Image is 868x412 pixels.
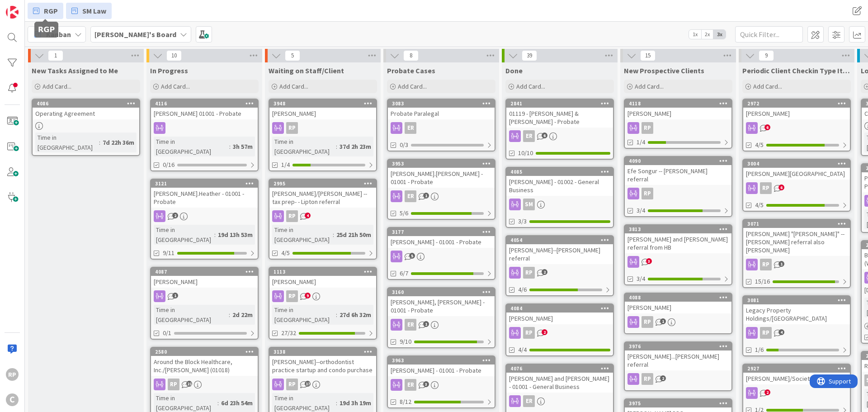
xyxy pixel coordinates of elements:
span: 1 [778,261,784,267]
div: 2995[PERSON_NAME]/[PERSON_NAME] -- tax prep- - Lipton referral [269,180,376,208]
div: 3121 [151,180,258,188]
div: 4090Efe Songur -- [PERSON_NAME] referral [625,157,731,185]
span: In Progress [150,66,188,75]
span: 8/12 [400,397,411,407]
div: RP [743,182,850,194]
a: 3813[PERSON_NAME] and [PERSON_NAME] referral from HB3/4 [624,224,732,285]
div: [PERSON_NAME] - 01001 - Probate [388,365,495,376]
span: 4 [778,329,784,335]
span: 27/32 [281,328,296,338]
div: 7d 22h 36m [100,137,137,147]
div: Operating Agreement [33,108,139,119]
div: 4086 [33,99,139,108]
div: 2580Around the Block Healthcare, Inc./[PERSON_NAME] (01018) [151,348,258,376]
div: 3121[PERSON_NAME].Heather - 01001 - Probate [151,180,258,208]
div: Efe Songur -- [PERSON_NAME] referral [625,165,731,185]
span: 9/11 [163,248,175,258]
span: Waiting on Staff/Client [269,66,344,75]
div: 3083Probate Paralegal [388,99,495,119]
div: 4085 [510,169,613,175]
div: 3h 57m [231,142,255,152]
a: 3953[PERSON_NAME].[PERSON_NAME] - 01001 - ProbateER5/6 [387,159,495,220]
div: 4054 [506,236,613,244]
div: 4054[PERSON_NAME]--[PERSON_NAME] referral [506,236,613,264]
div: RP [743,259,850,270]
div: 2972 [743,99,850,108]
div: 2580 [155,349,258,355]
span: Add Card... [753,82,782,90]
span: Add Card... [42,82,71,90]
span: Add Card... [279,82,308,90]
div: [PERSON_NAME] "[PERSON_NAME]" -- [PERSON_NAME] referral also [PERSON_NAME] [743,228,850,256]
div: 3071 [747,221,850,227]
div: [PERSON_NAME] [151,276,258,288]
div: 3071[PERSON_NAME] "[PERSON_NAME]" -- [PERSON_NAME] referral also [PERSON_NAME] [743,220,850,256]
span: Add Card... [516,82,545,90]
span: : [336,398,337,408]
div: 4088 [625,294,731,302]
div: ER [388,319,495,331]
span: 5/6 [400,208,408,218]
a: 3121[PERSON_NAME].Heather - 01001 - ProbateTime in [GEOGRAPHIC_DATA]:19d 13h 53m9/11 [150,179,259,260]
span: 2x [701,30,713,39]
span: 3/3 [518,217,527,226]
span: 1 [423,193,429,199]
div: 2972 [747,100,850,107]
span: : [229,142,231,152]
div: Time in [GEOGRAPHIC_DATA] [154,225,214,245]
div: [PERSON_NAME]--[PERSON_NAME] referral [506,244,613,264]
div: 3138 [274,349,376,355]
a: 4087[PERSON_NAME]Time in [GEOGRAPHIC_DATA]:2d 22m0/1 [150,267,259,340]
div: 3004 [743,160,850,168]
div: 3976[PERSON_NAME]...[PERSON_NAME] referral [625,342,731,370]
img: Visit kanbanzone.com [6,6,19,19]
a: 3083Probate ParalegalER0/3 [387,99,495,152]
a: 2995[PERSON_NAME]/[PERSON_NAME] -- tax prep- - Lipton referralRPTime in [GEOGRAPHIC_DATA]:25d 21h... [269,179,377,260]
div: 3976 [629,343,731,350]
span: New Tasks Assigned to Me [32,66,118,75]
div: 01119 - [PERSON_NAME] & [PERSON_NAME] - Probate [506,108,613,128]
span: Done [505,66,523,75]
div: 4084 [510,305,613,312]
div: 3138[PERSON_NAME]--orthodontist practice startup and condo purchase [269,348,376,376]
span: : [333,230,334,240]
div: [PERSON_NAME].Heather - 01001 - Probate [151,188,258,208]
span: 10/10 [518,148,533,158]
span: : [217,398,219,408]
div: 3953 [392,161,495,167]
span: Probate Cases [387,66,435,75]
div: 4085[PERSON_NAME] - 01002 - General Business [506,168,613,196]
span: 1 [660,318,666,324]
span: 15 [640,50,656,61]
div: Time in [GEOGRAPHIC_DATA] [272,305,336,325]
div: 3177 [388,228,495,236]
span: : [99,137,100,147]
div: [PERSON_NAME].[PERSON_NAME] - 01001 - Probate [388,168,495,188]
div: RP [625,188,731,199]
div: [PERSON_NAME][GEOGRAPHIC_DATA] [743,168,850,180]
div: [PERSON_NAME] [269,276,376,288]
a: 3948[PERSON_NAME]RPTime in [GEOGRAPHIC_DATA]:37d 2h 23m1/4 [269,99,377,171]
div: 4086Operating Agreement [33,99,139,119]
span: 3/4 [637,274,645,284]
div: RP [6,368,19,381]
div: RP [151,379,258,390]
h5: RGP [38,25,55,34]
div: 19d 3h 19m [337,398,373,408]
div: 2995 [269,180,376,188]
span: 39 [522,50,537,61]
div: 4116 [151,99,258,108]
div: RP [625,316,731,328]
div: 3138 [269,348,376,356]
div: RP [269,290,376,302]
div: [PERSON_NAME], [PERSON_NAME] - 01001 - Probate [388,296,495,316]
div: 2927 [743,365,850,373]
div: 4054 [510,237,613,243]
div: [PERSON_NAME] 01001 - Probate [151,108,258,119]
div: [PERSON_NAME] [743,108,850,119]
span: 4/5 [281,248,290,258]
div: 3071 [743,220,850,228]
div: RP [269,210,376,222]
div: 25d 21h 50m [334,230,373,240]
div: ER [506,130,613,142]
